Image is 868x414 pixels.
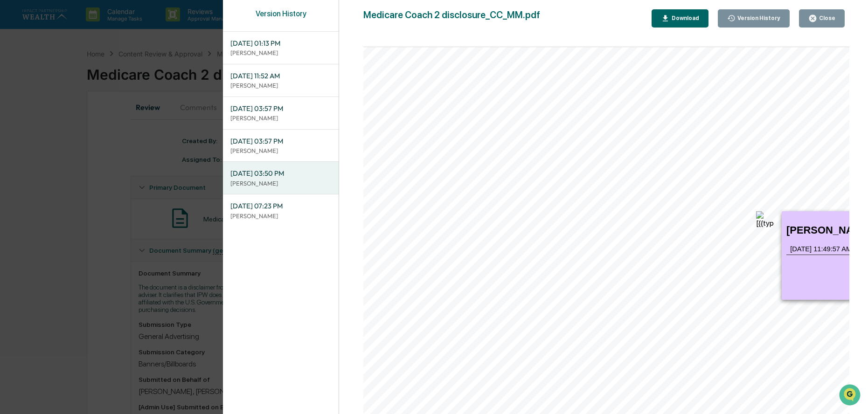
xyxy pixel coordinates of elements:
[68,118,75,126] div: 🗄️
[756,211,774,229] img: [{{type}} Annotation]
[790,245,852,253] span: [DATE] 11:49:57 AM
[518,106,540,113] span: to you
[453,203,799,210] span: consult with a qualified professional for guidance before making any purchasing decisions.
[77,117,116,127] span: Attestations
[9,71,26,88] img: 1746055101610-c473b297-6a78-478c-a979-82029cc54cd1
[652,9,708,28] button: Download
[19,135,59,145] span: Data Lookup
[363,9,540,28] div: Medicare Coach 2 disclosure_CC_MM.pdf
[159,74,170,85] button: Start new chat
[19,117,60,127] span: Preclearance
[223,162,339,194] div: [DATE] 03:50 PM[PERSON_NAME]
[223,194,339,227] div: [DATE] 07:23 PM[PERSON_NAME]
[230,48,331,57] p: [PERSON_NAME]
[230,81,331,90] p: [PERSON_NAME]
[736,15,780,21] div: Version History
[670,15,699,21] div: Download
[230,201,331,211] span: [DATE] 07:23 PM
[223,97,339,129] div: [DATE] 03:57 PM[PERSON_NAME]
[817,15,835,21] div: Close
[718,9,790,28] button: Version History
[515,97,542,104] span: Brought
[230,179,331,188] p: [PERSON_NAME]
[230,136,331,146] span: [DATE] 03:57 PM
[9,20,170,34] p: How can we help?
[230,212,331,221] p: [PERSON_NAME]
[66,158,113,165] a: Powered byPylon
[9,118,17,126] div: 🖐️
[230,71,331,81] span: [DATE] 11:52 AM
[799,9,845,28] button: Close
[64,114,119,131] a: 🗄️Attestations
[385,193,866,200] span: or any governmental agency. Neither the firm nor its agents or representatives may give tax or le...
[223,64,339,97] div: [DATE] 11:52 AM[PERSON_NAME]
[562,32,681,62] span: COACH
[32,81,118,88] div: We're available if you need us!
[390,164,861,171] span: Investment Advisory practice that offers products and services through Impact Partnership Wealth,...
[9,136,17,144] div: 🔎
[223,32,339,64] div: [DATE] 01:13 PM[PERSON_NAME]
[230,103,331,114] span: [DATE] 03:57 PM
[6,114,64,131] a: 🖐️Preclearance
[230,38,331,48] span: [DATE] 01:13 PM
[93,158,113,165] span: Pylon
[838,383,863,408] iframe: Open customer support
[524,115,535,122] span: By:
[230,114,331,123] p: [PERSON_NAME]
[32,71,153,81] div: Start new chat
[6,131,62,148] a: 🔎Data Lookup
[230,168,331,179] span: [DATE] 03:50 PM
[230,146,331,155] p: [PERSON_NAME]
[223,9,339,28] div: Version History
[223,130,339,162] div: [DATE] 03:57 PM[PERSON_NAME]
